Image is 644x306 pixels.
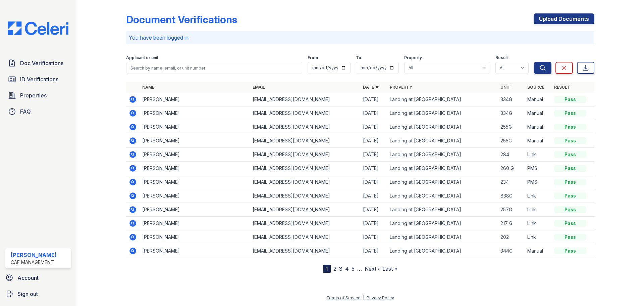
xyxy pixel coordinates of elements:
td: Landing at [GEOGRAPHIC_DATA] [387,120,497,134]
span: Properties [20,91,47,99]
a: 3 [339,265,342,272]
td: 260 G [498,162,525,175]
a: Email [253,85,265,90]
td: 284 [498,148,525,162]
td: Landing at [GEOGRAPHIC_DATA] [387,93,497,106]
td: 838G [498,189,525,203]
label: Result [495,55,508,60]
td: Link [525,148,551,162]
td: 217 G [498,217,525,230]
td: [EMAIL_ADDRESS][DOMAIN_NAME] [250,162,360,175]
td: 257G [498,203,525,217]
td: [EMAIL_ADDRESS][DOMAIN_NAME] [250,93,360,106]
a: Result [554,85,570,90]
td: [DATE] [360,203,387,217]
td: Landing at [GEOGRAPHIC_DATA] [387,203,497,217]
img: CE_Logo_Blue-a8612792a0a2168367f1c8372b55b34899dd931a85d93a1a3d3e32e68fde9ad4.png [3,21,74,35]
td: 255G [498,120,525,134]
span: Doc Verifications [20,59,63,67]
div: Document Verifications [126,13,237,26]
div: Pass [554,179,586,185]
div: CAF Management [11,259,57,266]
div: Pass [554,220,586,227]
a: Doc Verifications [5,56,71,70]
a: Sign out [3,287,74,301]
a: Terms of Service [326,295,361,300]
td: Manual [525,93,551,106]
td: [PERSON_NAME] [140,230,250,244]
a: Account [3,271,74,285]
td: [PERSON_NAME] [140,148,250,162]
td: Link [525,189,551,203]
td: [DATE] [360,134,387,148]
div: Pass [554,206,586,213]
td: [EMAIL_ADDRESS][DOMAIN_NAME] [250,203,360,217]
td: 234 [498,175,525,189]
td: [EMAIL_ADDRESS][DOMAIN_NAME] [250,244,360,258]
td: Manual [525,134,551,148]
td: 334G [498,93,525,106]
span: ID Verifications [20,75,58,83]
td: [PERSON_NAME] [140,93,250,106]
td: Landing at [GEOGRAPHIC_DATA] [387,148,497,162]
td: [PERSON_NAME] [140,217,250,230]
td: [DATE] [360,162,387,175]
td: Manual [525,244,551,258]
td: [PERSON_NAME] [140,162,250,175]
a: Unit [500,85,511,90]
td: [EMAIL_ADDRESS][DOMAIN_NAME] [250,217,360,230]
td: Landing at [GEOGRAPHIC_DATA] [387,134,497,148]
td: [EMAIL_ADDRESS][DOMAIN_NAME] [250,134,360,148]
td: [DATE] [360,175,387,189]
td: [PERSON_NAME] [140,244,250,258]
a: Privacy Policy [367,295,394,300]
a: Name [142,85,154,90]
label: From [308,55,318,60]
td: [PERSON_NAME] [140,189,250,203]
label: Property [404,55,422,60]
span: Sign out [17,290,38,298]
td: PMS [525,175,551,189]
td: [DATE] [360,217,387,230]
a: 4 [345,265,349,272]
span: Account [17,274,39,282]
td: [EMAIL_ADDRESS][DOMAIN_NAME] [250,230,360,244]
a: Last » [382,265,397,272]
div: Pass [554,192,586,199]
input: Search by name, email, or unit number [126,62,302,74]
td: [DATE] [360,148,387,162]
label: To [356,55,361,60]
a: Property [390,85,412,90]
div: | [363,295,364,300]
td: Manual [525,120,551,134]
a: ID Verifications [5,73,71,86]
td: Landing at [GEOGRAPHIC_DATA] [387,106,497,120]
td: [DATE] [360,230,387,244]
p: You have been logged in [129,34,592,42]
div: Pass [554,96,586,103]
a: Properties [5,89,71,102]
td: Landing at [GEOGRAPHIC_DATA] [387,175,497,189]
div: 1 [323,265,331,273]
a: Next › [365,265,380,272]
div: Pass [554,248,586,254]
td: Landing at [GEOGRAPHIC_DATA] [387,244,497,258]
td: [DATE] [360,244,387,258]
td: Manual [525,106,551,120]
td: 344C [498,244,525,258]
td: [PERSON_NAME] [140,120,250,134]
div: Pass [554,124,586,130]
td: [PERSON_NAME] [140,106,250,120]
div: Pass [554,137,586,144]
td: Link [525,230,551,244]
td: [PERSON_NAME] [140,203,250,217]
td: Landing at [GEOGRAPHIC_DATA] [387,162,497,175]
a: Date ▼ [363,85,379,90]
td: [EMAIL_ADDRESS][DOMAIN_NAME] [250,106,360,120]
td: Link [525,203,551,217]
td: [DATE] [360,106,387,120]
a: Source [527,85,544,90]
a: 5 [352,265,355,272]
td: [EMAIL_ADDRESS][DOMAIN_NAME] [250,120,360,134]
